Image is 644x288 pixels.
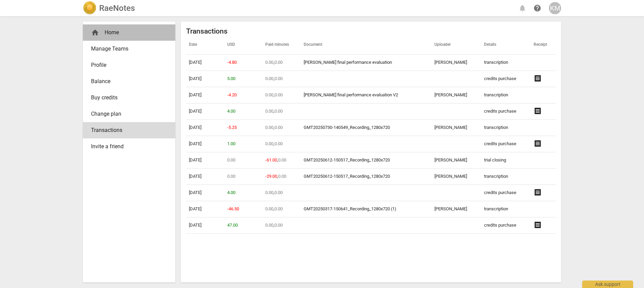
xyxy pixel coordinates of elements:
[91,77,162,85] span: Balance
[91,126,162,134] span: Transactions
[533,4,541,12] span: help
[481,136,531,152] td: credits purchase
[432,87,482,103] td: [PERSON_NAME]
[481,103,531,120] td: credits purchase
[304,125,390,130] a: GMT20250730-140549_Recording_1280x720
[91,110,162,118] span: Change plan
[186,120,225,136] td: [DATE]
[549,2,561,14] button: KM
[582,281,633,288] div: Ask support
[304,157,390,162] a: GMT20250612-150517_Recording_1280x720
[265,92,273,97] span: 0.00
[227,92,237,97] span: -4.20
[91,28,162,37] div: Home
[481,152,531,169] td: trial closing
[227,223,238,228] span: 47.00
[432,55,482,71] td: [PERSON_NAME]
[481,185,531,201] td: credits purchase
[83,73,175,90] a: Balance
[432,201,482,217] td: [PERSON_NAME]
[186,136,225,152] td: [DATE]
[265,157,277,162] span: -61.00
[186,185,225,201] td: [DATE]
[91,142,162,151] span: Invite a friend
[481,71,531,87] td: credits purchase
[83,122,175,138] a: Transactions
[186,201,225,217] td: [DATE]
[263,152,301,169] td: ,
[263,103,301,120] td: ,
[186,87,225,103] td: [DATE]
[432,36,482,55] th: Uploader
[432,152,482,169] td: [PERSON_NAME]
[481,169,531,185] td: transcription
[186,152,225,169] td: [DATE]
[263,71,301,87] td: ,
[83,90,175,106] a: Buy credits
[432,169,482,185] td: [PERSON_NAME]
[263,120,301,136] td: ,
[91,45,162,53] span: Manage Teams
[301,36,432,55] th: Document
[481,55,531,71] td: transcription
[263,169,301,185] td: ,
[263,201,301,217] td: ,
[274,60,283,65] span: 0.00
[534,107,542,115] span: receipt
[227,157,235,162] span: 0.00
[225,36,263,55] th: USD
[531,36,556,55] th: Receipt
[263,136,301,152] td: ,
[263,87,301,103] td: ,
[227,206,239,211] span: -46.50
[227,109,235,114] span: 4.00
[83,106,175,122] a: Change plan
[83,1,135,15] a: LogoRaeNotes
[265,174,277,179] span: -29.00
[278,174,286,179] span: 0.00
[186,36,225,55] th: Date
[83,1,96,15] img: Logo
[274,206,283,211] span: 0.00
[265,206,273,211] span: 0.00
[304,174,390,179] a: GMT20250612-150517_Recording_1280x720
[304,92,398,97] a: [PERSON_NAME] final performance evaluation V2
[265,60,273,65] span: 0.00
[274,125,283,130] span: 0.00
[227,174,235,179] span: 0.00
[186,71,225,87] td: [DATE]
[534,139,542,148] span: receipt
[263,185,301,201] td: ,
[274,223,283,228] span: 0.00
[274,92,283,97] span: 0.00
[186,103,225,120] td: [DATE]
[83,138,175,155] a: Invite a friend
[265,190,273,195] span: 0.00
[274,109,283,114] span: 0.00
[227,141,235,146] span: 1.00
[263,36,301,55] th: Paid minutes
[263,217,301,234] td: ,
[481,120,531,136] td: transcription
[481,36,531,55] th: Details
[91,28,99,37] span: home
[227,60,237,65] span: -4.80
[432,120,482,136] td: [PERSON_NAME]
[274,190,283,195] span: 0.00
[534,221,542,229] span: receipt
[265,76,273,81] span: 0.00
[531,2,543,14] a: Help
[265,223,273,228] span: 0.00
[274,141,283,146] span: 0.00
[534,188,542,196] span: receipt
[99,3,135,13] h2: RaeNotes
[83,24,175,41] div: Home
[265,125,273,130] span: 0.00
[265,141,273,146] span: 0.00
[91,94,162,102] span: Buy credits
[481,217,531,234] td: credits purchase
[278,157,286,162] span: 0.00
[186,27,556,36] h2: Transactions
[186,217,225,234] td: [DATE]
